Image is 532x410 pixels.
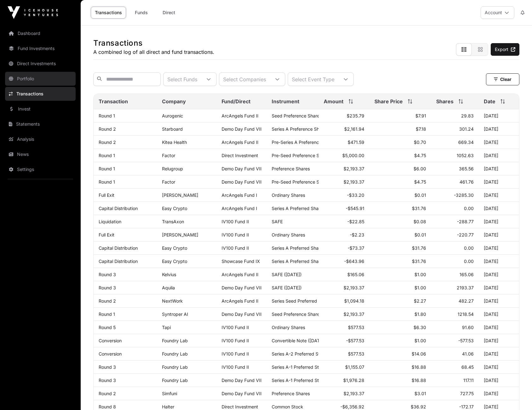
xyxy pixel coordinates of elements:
[272,391,310,396] span: Preference Shares
[319,321,369,334] td: $577.53
[319,122,369,136] td: $2,161.94
[162,364,188,370] a: Foundry Lab
[222,391,262,396] a: Demo Day Fund VII
[414,311,426,317] span: $1.80
[454,192,474,198] span: -3285.30
[162,351,188,356] a: Foundry Lab
[479,242,519,255] td: [DATE]
[162,298,183,304] a: NextWork
[99,351,122,356] a: Conversion
[99,98,128,105] span: Transaction
[460,391,474,396] span: 727.75
[129,7,154,19] a: Funds
[479,162,519,175] td: [DATE]
[99,232,114,237] a: Full Exit
[272,311,322,317] span: Seed Preference Shares
[479,122,519,136] td: [DATE]
[162,378,188,383] a: Foundry Lab
[479,215,519,228] td: [DATE]
[414,272,426,277] span: $1.00
[164,73,201,86] div: Select Funds
[162,179,175,185] a: Factor
[162,192,198,198] a: [PERSON_NAME]
[272,259,323,264] span: Series A Preferred Share
[162,206,187,211] a: Easy Crypto
[5,87,76,101] a: Transactions
[412,364,426,370] span: $16.88
[8,6,58,19] img: Icehouse Ventures Logo
[479,149,519,162] td: [DATE]
[414,391,426,396] span: $3.01
[99,113,115,118] a: Round 1
[457,285,474,290] span: 2193.37
[479,202,519,215] td: [DATE]
[222,351,249,356] a: IV100 Fund II
[222,140,258,145] a: ArcAngels Fund II
[374,98,403,105] span: Share Price
[458,338,474,343] span: -577.53
[412,351,426,356] span: $14.06
[99,404,116,409] a: Round 8
[99,206,138,211] a: Capital Distribution
[5,147,76,161] a: News
[272,351,327,356] span: Series A-2 Preferred Stock
[479,347,519,361] td: [DATE]
[414,153,426,158] span: $4.75
[319,268,369,281] td: $165.06
[461,364,474,370] span: 68.45
[222,166,262,171] a: Demo Day Fund VII
[99,391,116,396] a: Round 2
[319,242,369,255] td: -$73.37
[222,325,249,330] a: IV100 Fund II
[222,285,262,290] a: Demo Day Fund VII
[464,206,474,211] span: 0.00
[156,7,182,19] a: Direct
[462,351,474,356] span: 41.06
[222,311,262,317] a: Demo Day Fund VII
[162,391,177,396] a: Simfuni
[464,259,474,264] span: 0.00
[319,162,369,175] td: $2,193.37
[479,334,519,347] td: [DATE]
[479,109,519,122] td: [DATE]
[272,272,302,277] span: SAFE ([DATE])
[272,404,303,409] span: Common Stock
[222,404,258,409] span: Direct Investment
[272,325,305,330] span: Ordinary Shares
[222,364,249,370] a: IV100 Fund II
[162,98,186,105] span: Company
[479,255,519,268] td: [DATE]
[162,272,176,277] a: Kelvius
[460,179,474,185] span: 461.76
[416,126,426,132] span: $7.18
[99,298,116,304] a: Round 2
[413,166,426,171] span: $6.00
[222,192,257,198] a: ArcAngels Fund I
[319,347,369,361] td: $577.53
[458,140,474,145] span: 669.34
[479,281,519,294] td: [DATE]
[459,298,474,304] span: 482.27
[319,294,369,308] td: $1,094.18
[457,153,474,158] span: 1052.63
[459,404,474,409] span: -172.17
[272,206,323,211] span: Series A Preferred Share
[162,126,183,132] a: Starboard
[5,117,76,131] a: Statements
[272,364,327,370] span: Series A-1 Preferred Stock
[272,232,305,237] span: Ordinary Shares
[162,325,171,330] a: Tapi
[99,272,116,277] a: Round 3
[5,132,76,146] a: Analysis
[162,285,175,290] a: Aquila
[272,113,322,118] span: Seed Preference Shares
[162,404,174,409] a: Halter
[99,192,114,198] a: Full Exit
[500,380,532,410] iframe: Chat Widget
[479,189,519,202] td: [DATE]
[412,378,426,383] span: $16.88
[222,259,260,264] a: Showcase Fund IX
[324,98,344,105] span: Amount
[99,166,115,171] a: Round 1
[479,136,519,149] td: [DATE]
